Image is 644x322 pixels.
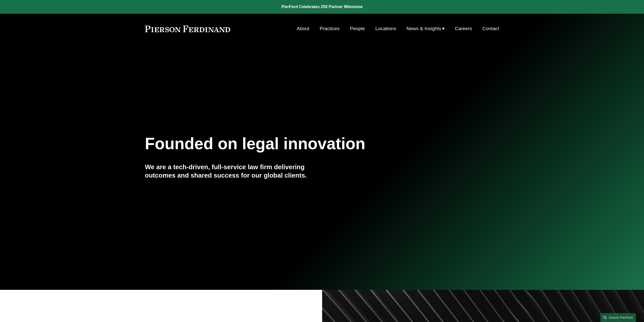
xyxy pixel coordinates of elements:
h1: Founded on legal innovation [145,135,440,153]
span: News & Insights [406,24,441,33]
a: Search this site [600,313,636,322]
a: Careers [455,24,472,33]
a: Practices [320,24,340,33]
a: Contact [482,24,499,33]
a: Locations [375,24,396,33]
h4: We are a tech-driven, full-service law firm delivering outcomes and shared success for our global... [145,163,322,179]
a: People [350,24,365,33]
a: About [297,24,309,33]
a: folder dropdown [406,24,445,33]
